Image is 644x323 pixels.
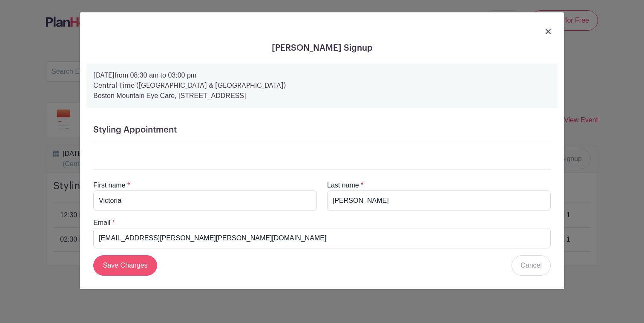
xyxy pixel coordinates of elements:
h5: Styling Appointment [93,125,551,135]
p: Boston Mountain Eye Care, [STREET_ADDRESS] [93,91,551,101]
strong: Central Time ([GEOGRAPHIC_DATA] & [GEOGRAPHIC_DATA]) [93,82,286,89]
p: from 08:30 am to 03:00 pm [93,70,551,81]
strong: [DATE] [93,72,115,79]
a: Cancel [512,255,551,276]
label: Email [93,218,110,228]
h5: [PERSON_NAME] Signup [86,43,558,53]
label: Last name [327,180,359,190]
input: Save Changes [93,255,157,276]
img: close_button-5f87c8562297e5c2d7936805f587ecaba9071eb48480494691a3f1689db116b3.svg [546,29,551,34]
label: First name [93,180,126,190]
